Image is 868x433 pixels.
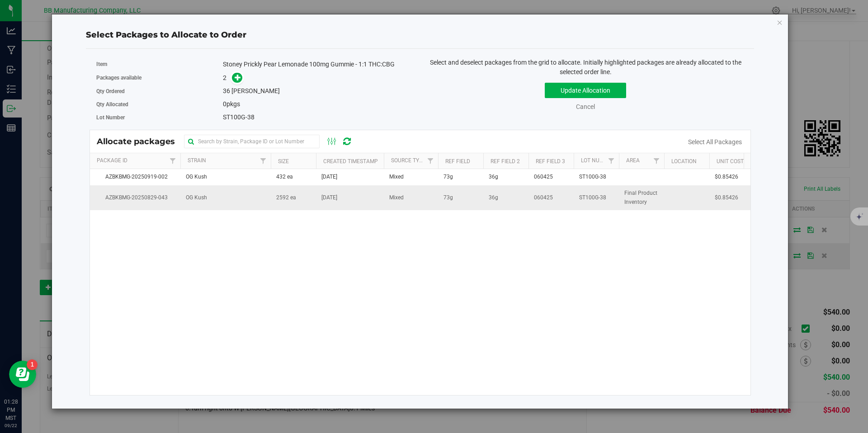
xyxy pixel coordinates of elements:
[27,359,38,370] iframe: Resource center unread badge
[86,29,754,41] div: Select Packages to Allocate to Order
[165,153,180,169] a: Filter
[223,87,230,94] span: 36
[186,193,207,202] span: OG Kush
[96,113,223,122] label: Lot Number
[604,153,618,169] a: Filter
[276,173,293,181] span: 432 ea
[184,135,320,148] input: Search by Strain, Package ID or Lot Number
[276,193,296,202] span: 2592 ea
[445,158,470,165] a: Ref Field
[443,193,453,202] span: 73g
[95,173,175,181] span: AZBKBMG-20250919-002
[626,157,640,164] a: Area
[389,173,404,181] span: Mixed
[430,59,741,75] span: Select and deselect packages from the grid to allocate. Initially highlighted packages are alread...
[97,136,184,146] span: Allocate packages
[624,189,659,206] span: Final Product Inventory
[96,100,223,108] label: Qty Allocated
[255,153,270,169] a: Filter
[223,100,240,108] span: pkgs
[534,193,553,202] span: 060425
[223,74,226,81] span: 2
[95,193,175,202] span: AZBKBMG-20250829-043
[579,173,606,181] span: ST100G-38
[688,138,742,146] a: Select All Packages
[391,157,426,164] a: Source Type
[534,173,553,181] span: 060425
[545,83,626,98] button: Update Allocation
[223,100,226,108] span: 0
[186,173,207,181] span: OG Kush
[231,87,280,94] span: [PERSON_NAME]
[96,60,223,68] label: Item
[715,173,738,181] span: $0.85426
[9,361,36,388] iframe: Resource center
[579,193,606,202] span: ST100G-38
[96,87,223,95] label: Qty Ordered
[223,113,255,121] span: ST100G-38
[576,103,595,110] a: Cancel
[188,157,206,164] a: Strain
[278,158,289,165] a: Size
[389,193,404,202] span: Mixed
[717,158,744,165] a: Unit Cost
[671,158,697,165] a: Location
[323,158,378,165] a: Created Timestamp
[489,173,498,181] span: 36g
[581,157,613,164] a: Lot Number
[223,60,413,69] div: Stoney Prickly Pear Lemonade 100mg Gummie - 1:1 THC:CBG
[443,173,453,181] span: 73g
[321,193,337,202] span: [DATE]
[491,158,520,165] a: Ref Field 2
[715,193,738,202] span: $0.85426
[536,158,565,165] a: Ref Field 3
[321,173,337,181] span: [DATE]
[97,157,127,164] a: Package Id
[649,153,664,169] a: Filter
[489,193,498,202] span: 36g
[423,153,438,169] a: Filter
[96,74,223,82] label: Packages available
